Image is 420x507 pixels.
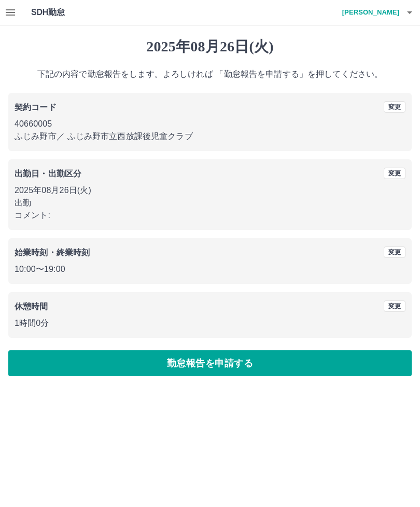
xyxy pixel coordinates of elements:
button: 変更 [384,300,405,312]
button: 変更 [384,246,405,258]
p: 1時間0分 [15,317,405,330]
b: 始業時刻・終業時刻 [15,248,90,257]
b: 出勤日・出勤区分 [15,169,81,178]
button: 変更 [384,168,405,179]
p: ふじみ野市 ／ ふじみ野市立西放課後児童クラブ [15,130,405,143]
button: 変更 [384,101,405,113]
b: 休憩時間 [15,302,48,311]
p: 10:00 〜 19:00 [15,263,405,276]
p: 出勤 [15,197,405,209]
p: コメント: [15,209,405,222]
p: 下記の内容で勤怠報告をします。よろしければ 「勤怠報告を申請する」を押してください。 [8,68,412,80]
button: 勤怠報告を申請する [8,350,412,376]
p: 2025年08月26日(火) [15,184,405,197]
h1: 2025年08月26日(火) [8,38,412,56]
p: 40660005 [15,118,405,130]
b: 契約コード [15,103,57,112]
